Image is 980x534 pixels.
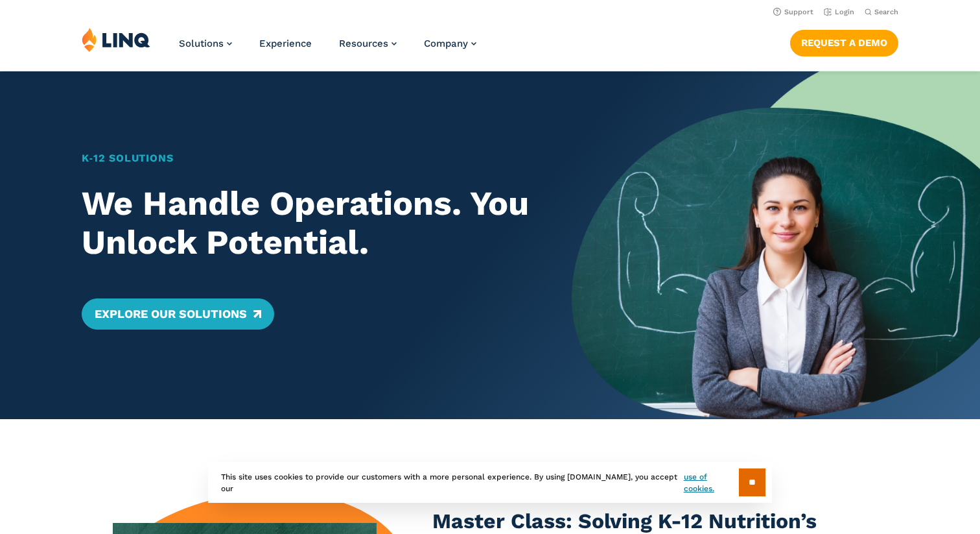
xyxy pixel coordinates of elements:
h1: K‑12 Solutions [82,151,531,166]
span: Resources [339,38,388,49]
a: Login [824,8,854,16]
div: This site uses cookies to provide our customers with a more personal experience. By using [DOMAIN... [208,462,772,503]
a: Explore Our Solutions [82,298,274,330]
a: Company [424,38,476,49]
img: Home Banner [572,71,980,419]
span: Search [874,8,898,16]
a: Request a Demo [790,30,898,56]
a: Experience [259,38,312,49]
nav: Button Navigation [790,27,898,56]
nav: Primary Navigation [179,27,476,70]
h2: We Handle Operations. You Unlock Potential. [82,184,531,262]
img: LINQ | K‑12 Software [82,27,150,52]
span: Company [424,38,468,49]
a: Support [773,8,813,16]
a: Solutions [179,38,232,49]
a: Resources [339,38,397,49]
button: Open Search Bar [865,7,898,17]
span: Solutions [179,38,224,49]
a: use of cookies. [684,471,739,494]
